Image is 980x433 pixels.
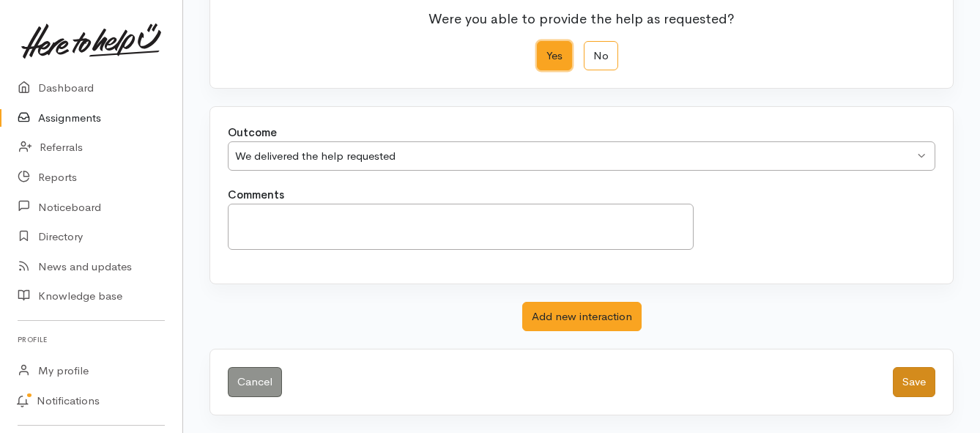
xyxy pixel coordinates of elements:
[228,125,277,141] label: Outcome
[235,148,914,165] div: We delivered the help requested
[584,41,618,71] label: No
[893,367,935,397] button: Save
[18,330,165,349] h6: Profile
[228,187,284,204] label: Comments
[522,302,642,332] button: Add new interaction
[228,367,282,397] a: Cancel
[537,41,572,71] label: Yes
